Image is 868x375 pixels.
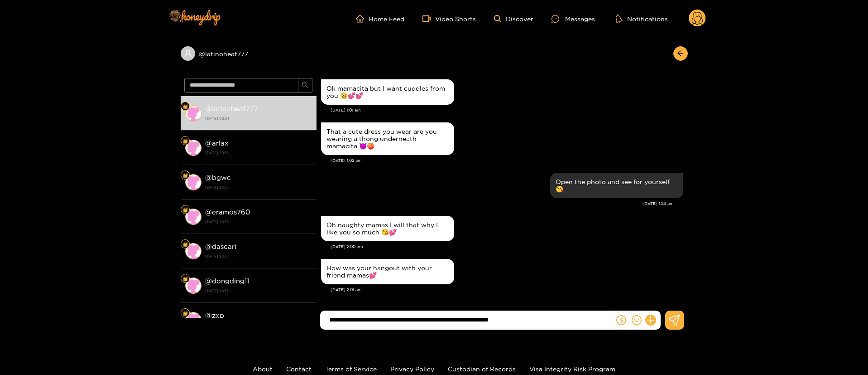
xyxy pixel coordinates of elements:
a: Custodian of Records [448,365,516,372]
div: Ok mamacita but I want cuddles from you 🥺💕💕 [326,85,449,99]
div: Aug. 15, 2:01 am [321,259,454,284]
button: search [298,78,312,93]
span: search [302,82,308,89]
div: Aug. 15, 1:01 am [321,79,454,105]
div: Oh naughty mamas I will that why I like you so much 😘💕 [326,221,449,236]
strong: @ latinoheat777 [205,105,258,112]
strong: [DATE] 02:01 [205,114,312,122]
img: conversation [185,243,201,259]
a: Visa Integrity Risk Program [529,365,615,372]
img: Fan Level [182,207,188,213]
img: Fan Level [182,242,188,247]
button: Notifications [613,14,671,23]
span: dollar [616,315,626,325]
img: conversation [185,105,201,122]
strong: @ eramos760 [205,208,250,216]
div: [DATE] 1:02 am [331,157,683,164]
img: Fan Level [182,276,188,282]
img: Fan Level [182,138,188,144]
span: home [356,15,369,23]
img: conversation [185,174,201,190]
a: Contact [286,365,312,372]
strong: @ zxp [205,312,224,319]
strong: [DATE] 20:13 [205,252,312,260]
strong: @ dongding11 [205,277,249,285]
img: conversation [185,278,201,294]
img: conversation [185,312,201,328]
strong: [DATE] 20:13 [205,218,312,226]
a: Home Feed [356,15,404,23]
span: video-camera [422,15,435,23]
img: Fan Level [182,173,188,178]
strong: @ dascari [205,243,236,250]
span: user [184,49,192,58]
a: Discover [494,15,533,23]
strong: [DATE] 20:13 [205,149,312,157]
div: Open the photo and see for yourself 😘 [556,178,678,193]
a: About [253,365,273,372]
span: arrow-left [677,50,684,58]
strong: [DATE] 20:13 [205,287,312,295]
div: How was your hangout with your friend mamas💕 [326,264,449,279]
img: conversation [185,140,201,156]
div: Aug. 15, 1:02 am [321,122,454,155]
div: Aug. 15, 2:00 am [321,216,454,241]
div: [DATE] 2:00 am [331,244,683,250]
strong: @ bgwc [205,174,231,181]
img: Fan Level [182,311,188,316]
button: arrow-left [673,46,688,61]
strong: [DATE] 20:13 [205,183,312,191]
img: Fan Level [182,104,188,109]
strong: @ arlax [205,139,229,147]
div: @latinoheat777 [181,46,317,61]
div: That a cute dress you wear are you wearing a thong underneath mamacita 😈🍑 [326,128,449,150]
a: Terms of Service [325,365,377,372]
div: [DATE] 1:01 am [331,107,683,113]
div: Aug. 15, 1:28 am [550,173,683,198]
div: Messages [551,14,595,24]
div: [DATE] 1:28 am [321,200,674,207]
a: Video Shorts [422,15,476,23]
div: [DATE] 2:01 am [331,287,683,293]
span: smile [632,315,642,325]
img: conversation [185,209,201,225]
button: dollar [614,313,628,327]
a: Privacy Policy [390,365,434,372]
